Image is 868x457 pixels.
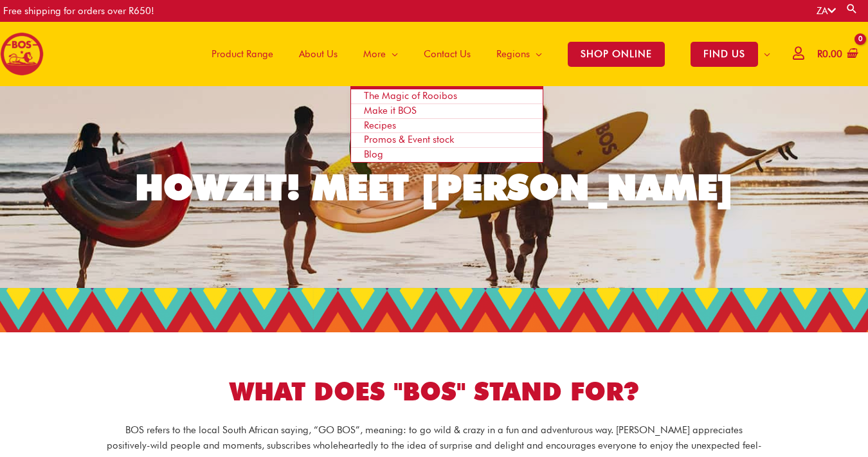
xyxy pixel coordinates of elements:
a: ZA [817,5,836,17]
span: Product Range [212,35,273,73]
a: Blog [351,148,543,162]
a: Recipes [351,119,543,134]
span: R [817,48,822,60]
span: FIND US [691,42,758,67]
nav: Site Navigation [189,22,783,86]
span: Promos & Event stock [364,134,454,145]
span: Blog [364,148,383,160]
span: SHOP ONLINE [568,42,665,67]
span: Make it BOS [364,105,417,116]
a: About Us [286,22,350,86]
a: Promos & Event stock [351,133,543,148]
span: Contact Us [424,35,471,73]
a: Regions [484,22,555,86]
a: Search button [845,3,858,15]
span: The Magic of Rooibos [364,90,457,102]
a: SHOP ONLINE [555,22,678,86]
a: Make it BOS [351,104,543,119]
a: Product Range [199,22,286,86]
a: Contact Us [411,22,484,86]
span: More [363,35,386,73]
div: HOWZIT! MEET [PERSON_NAME] [135,170,733,205]
span: About Us [299,35,338,73]
a: The Magic of Rooibos [351,89,543,104]
a: More [350,22,411,86]
a: View Shopping Cart, empty [815,40,858,69]
span: Recipes [364,120,396,131]
h1: WHAT DOES "BOS" STAND FOR? [74,374,794,409]
span: Regions [496,35,530,73]
bdi: 0.00 [817,48,842,60]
